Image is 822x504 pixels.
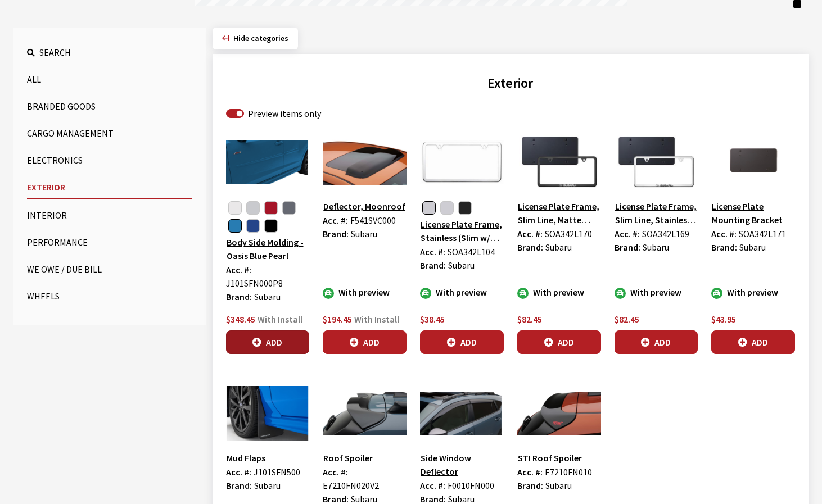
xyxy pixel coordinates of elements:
[27,149,192,171] button: Electronics
[226,263,251,276] label: Acc. #:
[39,47,71,58] span: Search
[711,227,737,240] label: Acc. #:
[711,330,795,354] button: Add
[615,285,698,299] div: With preview
[711,314,736,325] span: $43.95
[27,204,192,226] button: Interior
[27,258,192,280] button: We Owe / Due Bill
[226,235,310,263] button: Body Side Molding - Oasis Blue Pearl
[226,290,252,303] label: Brand:
[351,228,377,239] span: Subaru
[323,451,373,465] button: Roof Spoiler
[323,385,407,442] img: Image for Roof Spoiler
[226,385,310,442] img: Image for Mud Flaps
[27,68,192,90] button: All
[213,28,298,49] button: Hide categories
[228,219,242,233] button: Oasis Blue
[323,314,352,325] span: $194.45
[233,33,288,43] span: Click to hide category section.
[246,219,260,233] button: Sapphire Blue Pearl
[254,291,281,302] span: Subaru
[711,199,795,227] button: License Plate Mounting Bracket
[27,122,192,144] button: Cargo Management
[323,227,349,240] label: Brand:
[354,314,399,325] span: With Install
[517,134,601,190] img: Image for License Plate Frame, Slim Line, Matte Black
[517,240,543,254] label: Brand:
[258,314,302,325] span: With Install
[420,314,445,325] span: $38.45
[615,314,639,325] span: $82.45
[458,201,472,215] button: Matte Black
[422,201,436,215] button: Stainless
[517,465,543,479] label: Acc. #:
[517,479,543,492] label: Brand:
[264,219,278,233] button: Crystal Black Silica
[440,201,454,215] button: Stainless
[27,231,192,253] button: Performance
[517,199,601,227] button: License Plate Frame, Slim Line, Matte Black
[739,228,786,239] span: SOA342L171
[248,107,321,120] label: Preview items only
[323,134,407,190] img: Image for Deflector, Moonroof
[643,242,669,253] span: Subaru
[27,95,192,117] button: Branded Goods
[642,228,689,239] span: SOA342L169
[323,199,406,214] button: Deflector, Moonroof
[517,314,542,325] span: $82.45
[711,134,795,190] img: Image for License Plate Mounting Bracket
[615,227,640,240] label: Acc. #:
[226,278,283,289] span: J101SFN000P8
[545,228,592,239] span: SOA342L170
[420,134,504,190] img: Image for License Plate Frame, Stainless (Slim w&#x2F;o Logo)
[226,134,310,190] img: Image for Body Side Molding - Oasis Blue Pearl
[448,480,494,491] span: F0010FN000
[448,246,495,257] span: SOA342L104
[226,465,251,479] label: Acc. #:
[226,479,252,492] label: Brand:
[517,385,601,442] img: Image for STI Roof Spoiler
[615,330,698,354] button: Add
[323,285,407,299] div: With preview
[350,215,396,226] span: F541SVC000
[228,201,242,215] button: Crystal White Pearl
[420,217,504,245] button: License Plate Frame, Stainless (Slim w/o Logo)
[420,285,504,299] div: With preview
[420,330,504,354] button: Add
[226,73,796,93] h2: Exterior
[226,314,255,325] span: $348.45
[420,258,446,272] label: Brand:
[323,465,348,479] label: Acc. #:
[254,480,281,491] span: Subaru
[254,466,300,478] span: J101SFN500
[545,242,572,253] span: Subaru
[420,245,445,258] label: Acc. #:
[739,242,766,253] span: Subaru
[517,451,582,465] button: STI Roof Spoiler
[517,330,601,354] button: Add
[226,451,266,465] button: Mud Flaps
[448,260,475,271] span: Subaru
[27,285,192,307] button: Wheels
[615,134,698,190] img: Image for License Plate Frame, Slim Line, Stainless Steel
[711,240,737,254] label: Brand:
[517,227,543,240] label: Acc. #:
[615,199,698,227] button: License Plate Frame, Slim Line, Stainless Steel
[545,466,592,478] span: E7210FN010
[420,385,504,442] img: Image for Side Window Deflector
[264,201,278,215] button: Pure Red
[711,285,795,299] div: With preview
[323,214,348,227] label: Acc. #:
[420,479,445,492] label: Acc. #:
[517,285,601,299] div: With preview
[615,240,640,254] label: Brand:
[246,201,260,215] button: Ice Silver Metallic
[420,451,504,479] button: Side Window Deflector
[545,480,572,491] span: Subaru
[27,176,192,199] button: Exterior
[282,201,296,215] button: Magnetite Gray Metallic
[323,330,407,354] button: Add
[226,330,310,354] button: Add
[323,480,379,491] span: E7210FN020V2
